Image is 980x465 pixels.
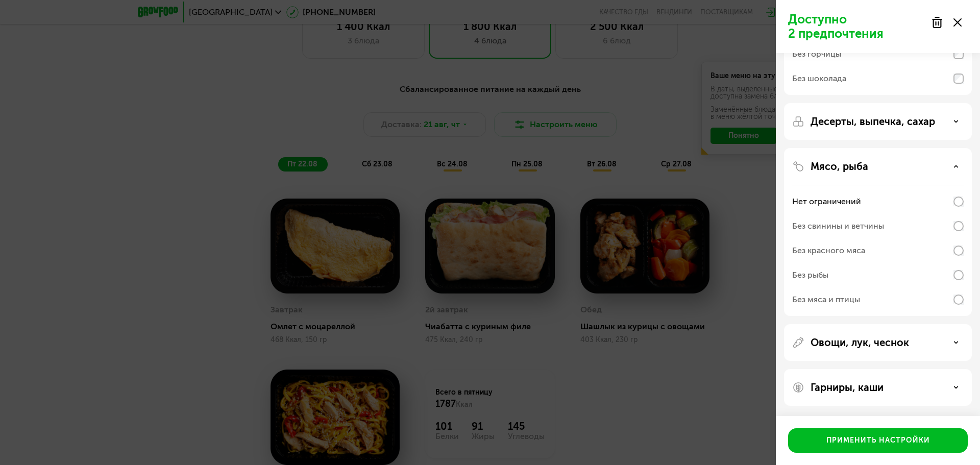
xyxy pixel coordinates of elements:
div: Без рыбы [792,269,828,281]
div: Применить настройки [826,435,930,446]
p: Гарниры, каши [811,381,884,394]
div: Без свинины и ветчины [792,220,884,232]
p: Овощи, лук, чеснок [811,336,909,349]
p: Мясо, рыба [811,160,868,173]
div: Без красного мяса [792,244,865,257]
div: Нет ограничений [792,195,861,208]
button: Применить настройки [788,428,968,453]
p: Десерты, выпечка, сахар [811,115,935,128]
p: Доступно 2 предпочтения [788,12,925,41]
div: Без мяса и птицы [792,293,860,306]
div: Без горчицы [792,48,841,60]
div: Без шоколада [792,72,846,85]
